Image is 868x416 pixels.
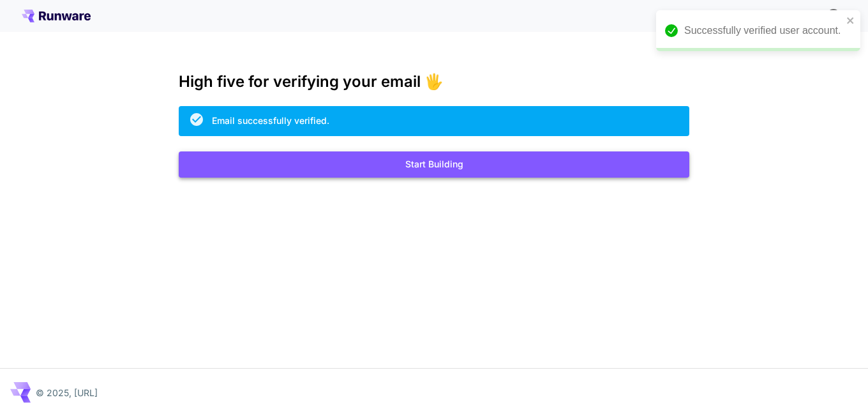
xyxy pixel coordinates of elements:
button: Start Building [179,151,689,178]
button: In order to qualify for free credit, you need to sign up with a business email address and click ... [821,3,846,28]
div: Successfully verified user account. [684,23,842,38]
button: close [846,15,855,26]
h3: High five for verifying your email 🖐️ [179,73,689,91]
p: © 2025, [URL] [36,386,98,399]
div: Email successfully verified. [212,114,329,127]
